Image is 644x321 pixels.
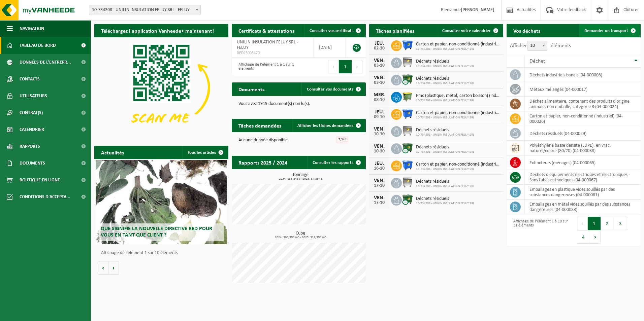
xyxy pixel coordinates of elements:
[328,60,339,73] button: Previous
[94,146,131,159] h2: Actualités
[232,82,271,96] h2: Documents
[310,29,353,33] span: Consulter vos certificats
[373,75,386,80] div: VEN.
[402,74,413,85] img: WB-1100-CU
[232,119,288,132] h2: Tâches demandées
[579,24,640,37] a: Demander un transport
[373,144,386,149] div: VEN.
[416,150,474,154] span: 10-734208 - UNILIN INSULATION FELUY SRL
[373,63,386,68] div: 03-10
[373,115,386,119] div: 09-10
[527,41,547,50] span: 10
[416,196,474,202] span: Déchets résiduels
[307,87,353,92] span: Consulter vos documents
[402,194,413,205] img: WB-1100-CU
[442,29,491,33] span: Consulter votre calendrier
[314,37,346,58] td: [DATE]
[373,46,386,51] div: 02-10
[402,91,413,102] img: WB-1100-HPE-GN-50
[237,50,309,56] span: RED25003470
[237,40,298,50] span: UNILIN INSULATION FELUY SRL - FELUY
[373,58,386,63] div: VEN.
[577,217,588,230] button: Previous
[20,138,40,155] span: Rapports
[524,170,641,185] td: déchets d'équipements électriques et électroniques - Sans tubes cathodiques (04-000067)
[416,133,474,137] span: 10-734208 - UNILIN INSULATION FELUY SRL
[402,142,413,154] img: WB-1100-CU
[524,111,641,126] td: carton et papier, non-conditionné (industriel) (04-000026)
[373,183,386,188] div: 17-10
[301,82,365,96] a: Consulter vos documents
[292,119,365,132] a: Afficher les tâches demandées
[20,121,44,138] span: Calendrier
[235,231,366,239] h3: Cube
[238,138,359,143] p: Aucune donnée disponible.
[524,200,641,214] td: emballages en métal vides souillés par des substances dangereuses (04-000083)
[524,155,641,170] td: extincteurs (ménages) (04-000065)
[20,20,44,37] span: Navigation
[373,132,386,137] div: 10-10
[524,185,641,200] td: emballages en plastique vides souillés par des substances dangereuses (04-000081)
[373,127,386,132] div: VEN.
[416,99,500,103] span: 10-734208 - UNILIN INSULATION FELUY SRL
[416,145,474,150] span: Déchets résiduels
[373,195,386,201] div: VEN.
[307,156,365,169] a: Consulter les rapports
[369,24,421,37] h2: Tâches planifiées
[373,161,386,166] div: JEU.
[373,149,386,154] div: 10-10
[416,167,500,171] span: 10-734208 - UNILIN INSULATION FELUY SRL
[402,108,413,119] img: WB-1100-HPE-BE-01
[416,184,474,188] span: 10-734208 - UNILIN INSULATION FELUY SRL
[416,76,474,81] span: Déchets résiduels
[402,125,413,137] img: WB-1100-GAL-GY-02
[416,59,474,64] span: Déchets résiduels
[577,230,590,244] button: 4
[588,217,601,230] button: 1
[416,64,474,68] span: 10-734208 - UNILIN INSULATION FELUY SRL
[304,24,365,37] a: Consulter vos certificats
[416,116,500,120] span: 10-734208 - UNILIN INSULATION FELUY SRL
[373,80,386,85] div: 03-10
[437,24,503,37] a: Consulter votre calendrier
[182,146,228,159] a: Tous les articles
[108,261,119,275] button: Volgende
[416,128,474,133] span: Déchets résiduels
[20,104,43,121] span: Contrat(s)
[373,109,386,115] div: JEU.
[524,126,641,141] td: déchets résiduels (04-000029)
[416,202,474,206] span: 10-734208 - UNILIN INSULATION FELUY SRL
[94,37,228,138] img: Download de VHEPlus App
[507,24,547,37] h2: Vos déchets
[524,82,641,97] td: métaux mélangés (04-000017)
[232,156,294,169] h2: Rapports 2025 / 2024
[20,188,70,205] span: Conditions d'accepta...
[373,201,386,205] div: 17-10
[20,54,71,71] span: Données de l'entrepr...
[101,226,212,238] span: Que signifie la nouvelle directive RED pour vous en tant que client ?
[590,230,601,244] button: Next
[402,177,413,188] img: WB-1100-GAL-GY-02
[20,172,60,188] span: Boutique en ligne
[297,123,353,128] span: Afficher les tâches demandées
[416,162,500,167] span: Carton et papier, non-conditionné (industriel)
[89,5,200,15] span: 10-734208 - UNILIN INSULATION FELUY SRL - FELUY
[235,177,366,181] span: 2024: 135,248 t - 2025: 87,834 t
[235,59,295,74] div: Affichage de l'élément 1 à 1 sur 1 éléments
[601,217,614,230] button: 2
[235,236,366,239] span: 2024: 366,300 m3 - 2025: 311,300 m3
[524,97,641,111] td: déchet alimentaire, contenant des produits d'origine animale, non emballé, catégorie 3 (04-000024)
[416,81,474,85] span: 10-734208 - UNILIN INSULATION FELUY SRL
[352,60,362,73] button: Next
[614,217,627,230] button: 3
[238,102,359,106] p: Vous avez 1919 document(s) non lu(s).
[373,92,386,98] div: MER.
[94,24,221,37] h2: Téléchargez l'application Vanheede+ maintenant!
[373,178,386,183] div: VEN.
[232,24,301,37] h2: Certificats & attestations
[524,141,641,155] td: polyéthylène basse densité (LDPE), en vrac, naturel/coloré (80/20) (04-000038)
[373,98,386,102] div: 08-10
[339,60,352,73] button: 1
[416,93,500,99] span: Pmc (plastique, métal, carton boisson) (industriel)
[510,43,571,48] label: Afficher éléments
